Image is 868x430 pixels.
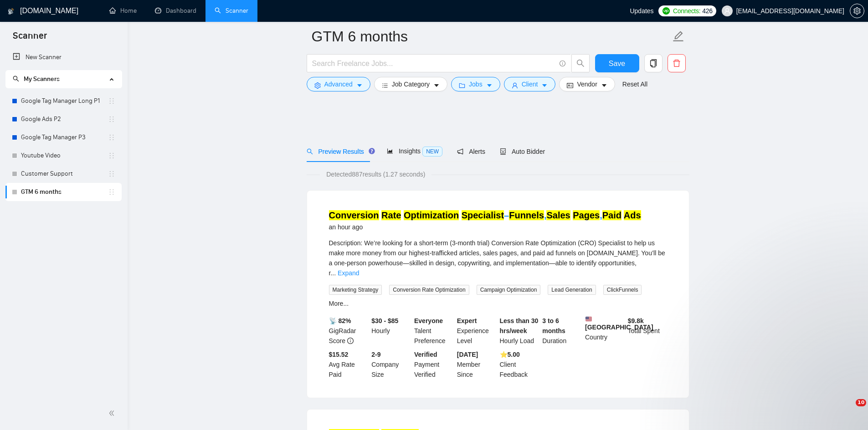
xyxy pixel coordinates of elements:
span: idcard [567,82,573,89]
span: Detected 887 results (1.27 seconds) [320,169,431,179]
span: My Scanners [24,75,60,83]
b: Less than 30 hrs/week [500,317,539,334]
div: Duration [540,316,583,346]
li: GTM 6 months [5,183,122,201]
b: Verified [414,351,437,358]
div: Payment Verified [412,349,455,379]
a: Conversion Rate Optimization Specialist–Funnels,Sales Pages,Paid Ads [329,210,641,220]
span: holder [108,188,115,196]
div: Description: We’re looking for a short-term (3-month trial) Conversion Rate Optimization (CRO) Sp... [329,238,667,278]
button: barsJob Categorycaret-down [374,77,447,91]
span: area-chart [387,148,393,154]
span: caret-down [601,82,607,89]
span: Preview Results [307,148,372,155]
li: Google Tag Manager P3 [5,128,122,147]
img: 🇺🇸 [586,316,592,322]
b: $15.52 [329,351,349,358]
span: My Scanners [13,75,60,83]
a: searchScanner [215,7,248,15]
button: copy [644,54,663,72]
span: Scanner [5,29,54,48]
span: ... [330,269,336,277]
span: Conversion Rate Optimization [389,285,469,295]
span: Vendor [577,79,597,89]
b: $30 - $85 [371,317,398,324]
span: copy [645,59,662,67]
b: [DATE] [457,351,478,358]
span: info-circle [560,61,565,66]
span: Updates [630,7,653,15]
div: Hourly Load [498,316,541,346]
div: Member Since [455,349,498,379]
img: upwork-logo.png [663,7,670,15]
span: setting [314,82,321,89]
mark: Ads [624,210,641,220]
span: caret-down [541,82,548,89]
div: Hourly [370,316,412,346]
div: Tooltip anchor [368,147,376,155]
input: Scanner name... [312,25,671,48]
li: New Scanner [5,48,122,66]
span: delete [668,59,685,67]
span: Insights [387,147,442,155]
mark: Rate [381,210,401,220]
mark: Optimization [404,210,459,220]
button: Save [595,54,639,72]
a: homeHome [109,7,137,15]
b: 3 to 6 months [542,317,565,334]
input: Search Freelance Jobs... [312,58,555,69]
a: Google Ads P2 [21,110,108,128]
span: Jobs [469,79,483,89]
b: Everyone [414,317,443,324]
li: Google Ads P2 [5,110,122,128]
span: user [724,8,730,14]
mark: Paid [602,210,621,220]
iframe: Intercom live chat [837,399,859,421]
span: Lead Generation [548,285,596,295]
div: an hour ago [329,222,641,233]
span: Connects: [673,6,700,16]
span: 10 [856,399,866,406]
a: More... [329,300,349,307]
span: caret-down [433,82,440,89]
div: Experience Level [455,316,498,346]
span: holder [108,170,115,177]
button: idcardVendorcaret-down [559,77,615,91]
div: Country [583,316,626,346]
span: holder [108,152,115,159]
button: delete [668,54,686,72]
span: holder [108,116,115,123]
li: Youtube Video [5,147,122,165]
a: Google Tag Manager Long P1 [21,92,108,110]
span: Description: We’re looking for a short-term (3-month trial) Conversion Rate Optimization (CRO) Sp... [329,239,665,277]
span: Marketing Strategy [329,285,382,295]
span: search [307,148,313,155]
mark: Pages [573,210,600,220]
span: 426 [702,6,712,16]
span: search [13,76,19,82]
button: folderJobscaret-down [451,77,500,91]
span: robot [500,148,506,155]
span: holder [108,97,115,105]
span: caret-down [356,82,363,89]
span: ClickFunnels [603,285,642,295]
div: Client Feedback [498,349,541,379]
button: setting [850,4,864,18]
span: Alerts [457,148,485,155]
a: Google Tag Manager P3 [21,128,108,147]
li: Google Tag Manager Long P1 [5,92,122,110]
a: Customer Support [21,165,108,183]
b: 📡 82% [329,317,351,324]
mark: Funnels [509,210,544,220]
mark: Specialist [462,210,504,220]
span: Job Category [392,79,430,89]
b: 2-9 [371,351,380,358]
button: userClientcaret-down [504,77,556,91]
a: setting [850,7,864,15]
div: GigRadar Score [327,316,370,346]
span: double-left [108,409,118,418]
div: Talent Preference [412,316,455,346]
a: Youtube Video [21,147,108,165]
mark: Conversion [329,210,379,220]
